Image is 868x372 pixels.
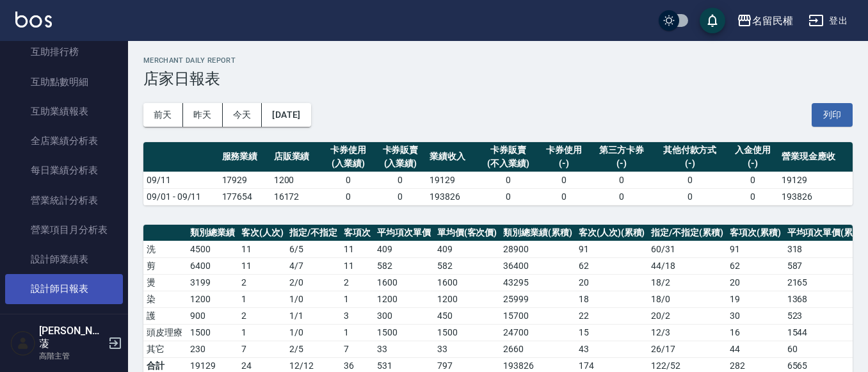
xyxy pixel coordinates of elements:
td: 11 [238,241,287,257]
td: 1200 [187,291,238,307]
td: 頭皮理療 [143,324,187,341]
button: 昨天 [183,103,223,127]
td: 33 [434,341,501,357]
th: 客次(人次)(累積) [575,225,648,241]
td: 09/01 - 09/11 [143,188,219,205]
a: 互助業績報表 [5,97,123,126]
td: 193826 [426,188,478,205]
td: 19129 [778,172,853,188]
td: 1200 [271,172,323,188]
td: 1600 [374,274,434,291]
td: 0 [727,188,778,205]
td: 22 [575,307,648,324]
div: (-) [593,157,649,170]
td: 193826 [778,188,853,205]
td: 1 / 0 [286,324,341,341]
td: 0 [478,188,538,205]
td: 24700 [500,324,575,341]
a: 營業項目月分析表 [5,215,123,245]
th: 類別總業績(累積) [500,225,575,241]
div: 第三方卡券 [593,143,649,157]
th: 客次(人次) [238,225,287,241]
a: 設計師業績表 [5,245,123,274]
h3: 店家日報表 [143,70,853,88]
td: 62 [727,257,784,274]
div: 入金使用 [730,143,775,157]
td: 15700 [500,307,575,324]
td: 1600 [434,274,501,291]
td: 7 [341,341,374,357]
td: 洗 [143,241,187,257]
td: 2 / 5 [286,341,341,357]
td: 1 / 1 [286,307,341,324]
table: a dense table [143,142,853,206]
a: 互助排行榜 [5,37,123,67]
th: 業績收入 [426,142,478,172]
td: 1200 [434,291,501,307]
button: [DATE] [262,103,310,127]
td: 12 / 3 [648,324,727,341]
td: 0 [374,172,426,188]
td: 1 [341,291,374,307]
td: 582 [374,257,434,274]
div: 卡券使用 [326,143,371,157]
div: (-) [656,157,723,170]
td: 剪 [143,257,187,274]
button: 名留民權 [732,8,798,34]
td: 300 [374,307,434,324]
td: 16 [727,324,784,341]
td: 16172 [271,188,323,205]
button: save [700,8,725,33]
td: 17929 [219,172,271,188]
td: 6 / 5 [286,241,341,257]
td: 1500 [187,324,238,341]
td: 11 [341,241,374,257]
td: 28900 [500,241,575,257]
td: 43295 [500,274,575,291]
button: 今天 [223,103,262,127]
td: 11 [341,257,374,274]
td: 44 / 18 [648,257,727,274]
td: 62 [575,257,648,274]
td: 1500 [374,324,434,341]
td: 4 / 7 [286,257,341,274]
td: 2 [238,307,287,324]
th: 服務業績 [219,142,271,172]
td: 0 [590,188,652,205]
div: (入業績) [326,157,371,170]
td: 60 / 31 [648,241,727,257]
td: 1500 [434,324,501,341]
td: 3 [341,307,374,324]
td: 09/11 [143,172,219,188]
button: 列印 [812,103,853,127]
td: 91 [727,241,784,257]
div: (不入業績) [481,157,534,170]
td: 15 [575,324,648,341]
td: 450 [434,307,501,324]
button: 登出 [803,9,853,33]
th: 平均項次單價 [374,225,434,241]
div: 卡券販賣 [481,143,534,157]
td: 3199 [187,274,238,291]
div: 名留民權 [752,13,793,29]
td: 6400 [187,257,238,274]
td: 7 [238,341,287,357]
td: 30 [727,307,784,324]
td: 2 [341,274,374,291]
td: 其它 [143,341,187,357]
td: 409 [374,241,434,257]
td: 4500 [187,241,238,257]
td: 1 / 0 [286,291,341,307]
a: 設計師業績分析表 [5,304,123,334]
th: 類別總業績 [187,225,238,241]
td: 409 [434,241,501,257]
td: 582 [434,257,501,274]
td: 0 [590,172,652,188]
td: 18 / 0 [648,291,727,307]
td: 230 [187,341,238,357]
td: 36400 [500,257,575,274]
th: 指定/不指定 [286,225,341,241]
td: 染 [143,291,187,307]
th: 指定/不指定(累積) [648,225,727,241]
td: 1 [341,324,374,341]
